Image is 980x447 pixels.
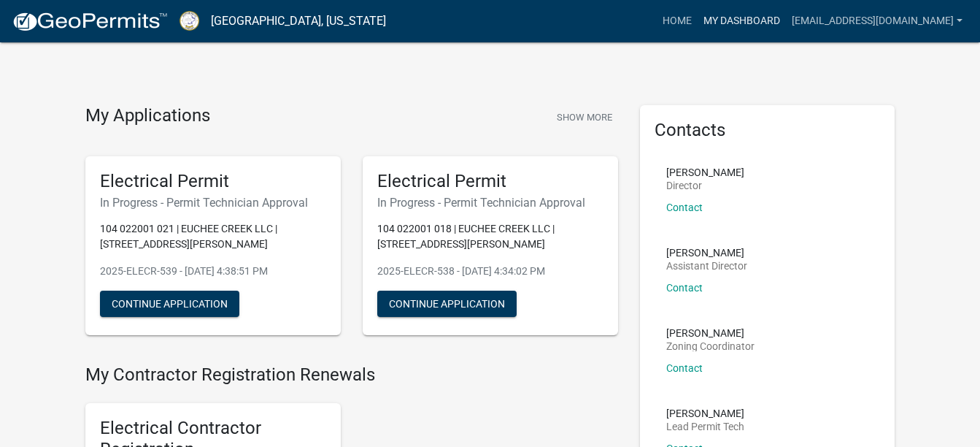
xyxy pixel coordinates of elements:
h4: My Applications [85,105,210,127]
p: 2025-ELECR-539 - [DATE] 4:38:51 PM [100,264,326,279]
p: [PERSON_NAME] [666,408,744,419]
h5: Electrical Permit [377,171,603,192]
h5: Contacts [655,120,881,141]
a: [EMAIL_ADDRESS][DOMAIN_NAME] [786,7,968,35]
h5: Electrical Permit [100,171,326,192]
h6: In Progress - Permit Technician Approval [100,196,326,210]
a: [GEOGRAPHIC_DATA], [US_STATE] [211,9,386,34]
a: Home [657,7,698,35]
p: Director [666,180,744,191]
a: Contact [666,282,703,294]
p: Assistant Director [666,261,747,271]
button: Continue Application [100,291,239,317]
img: Putnam County, Georgia [180,11,199,31]
h6: In Progress - Permit Technician Approval [377,196,603,210]
button: Show More [551,105,618,129]
p: Lead Permit Tech [666,421,744,432]
a: Contact [666,202,703,213]
p: Zoning Coordinator [666,341,755,351]
p: 2025-ELECR-538 - [DATE] 4:34:02 PM [377,264,603,279]
p: [PERSON_NAME] [666,328,755,338]
a: My Dashboard [698,7,786,35]
p: [PERSON_NAME] [666,167,744,177]
p: [PERSON_NAME] [666,248,747,258]
button: Continue Application [377,291,517,317]
a: Contact [666,362,703,374]
p: 104 022001 021 | EUCHEE CREEK LLC | [STREET_ADDRESS][PERSON_NAME] [100,221,326,252]
h4: My Contractor Registration Renewals [85,364,618,386]
p: 104 022001 018 | EUCHEE CREEK LLC | [STREET_ADDRESS][PERSON_NAME] [377,221,603,252]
